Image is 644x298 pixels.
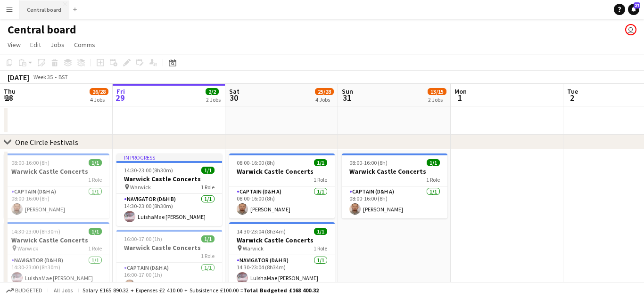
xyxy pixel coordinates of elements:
h3: Warwick Castle Concerts [4,236,109,244]
span: Sat [229,87,239,96]
span: Jobs [50,40,65,49]
span: 1/1 [314,159,327,166]
span: Sun [342,87,353,96]
app-card-role: Navigator (D&H B)1/114:30-23:00 (8h30m)LuishaMae [PERSON_NAME] [116,194,222,226]
div: Salary £165 890.32 + Expenses £2 410.00 + Subsistence £100.00 = [83,287,319,294]
span: Thu [4,87,16,96]
span: 14:30-23:00 (8h30m) [124,167,173,174]
span: Budgeted [15,287,42,294]
app-job-card: 14:30-23:00 (8h30m)1/1Warwick Castle Concerts Warwick1 RoleNavigator (D&H B)1/114:30-23:00 (8h30m... [4,222,109,287]
span: 1/1 [89,228,102,235]
div: 4 Jobs [90,96,108,103]
span: 14:30-23:04 (8h34m) [237,228,286,235]
app-user-avatar: Hayley Ekwubiri [625,24,636,35]
div: 4 Jobs [315,96,333,103]
span: 27 [634,2,640,8]
span: 28 [2,92,16,103]
app-card-role: Navigator (D&H B)1/114:30-23:04 (8h34m)LuishaMae [PERSON_NAME] [229,255,335,287]
button: Budgeted [5,285,44,296]
app-job-card: 08:00-16:00 (8h)1/1Warwick Castle Concerts1 RoleCaptain (D&H A)1/108:00-16:00 (8h)[PERSON_NAME] [229,153,335,218]
span: 08:00-16:00 (8h) [11,159,50,166]
app-job-card: 08:00-16:00 (8h)1/1Warwick Castle Concerts1 RoleCaptain (D&H A)1/108:00-16:00 (8h)[PERSON_NAME] [4,153,109,218]
div: 2 Jobs [206,96,221,103]
span: 1 Role [426,176,440,183]
a: 27 [628,4,639,15]
app-job-card: 14:30-23:04 (8h34m)1/1Warwick Castle Concerts Warwick1 RoleNavigator (D&H B)1/114:30-23:04 (8h34m... [229,222,335,287]
span: Edit [30,40,41,49]
h3: Warwick Castle Concerts [342,167,447,176]
span: View [8,40,21,49]
span: Fri [116,87,125,96]
span: 16:00-17:00 (1h) [124,235,162,242]
span: 13/15 [428,88,446,95]
span: 1 Role [314,176,327,183]
span: 1 Role [314,245,327,252]
span: Warwick [17,245,38,252]
span: 2 [566,92,578,103]
app-job-card: 16:00-17:00 (1h)1/1Warwick Castle Concerts1 RoleCaptain (D&H A)1/116:00-17:00 (1h)[PERSON_NAME] [116,230,222,295]
span: 2/2 [206,88,219,95]
span: Warwick [130,184,151,191]
span: 25/28 [315,88,334,95]
span: 1 Role [88,245,102,252]
app-job-card: In progress14:30-23:00 (8h30m)1/1Warwick Castle Concerts Warwick1 RoleNavigator (D&H B)1/114:30-2... [116,153,222,226]
button: Central board [19,0,69,19]
span: 1 Role [201,252,215,259]
span: Warwick [243,245,264,252]
span: 26/28 [90,88,108,95]
span: 08:00-16:00 (8h) [237,159,275,166]
span: Comms [74,40,95,49]
span: 31 [340,92,353,103]
app-card-role: Captain (D&H A)1/116:00-17:00 (1h)[PERSON_NAME] [116,263,222,295]
span: Week 35 [31,73,55,81]
app-card-role: Captain (D&H A)1/108:00-16:00 (8h)[PERSON_NAME] [342,186,447,218]
span: 1/1 [201,167,215,174]
span: 1 [453,92,467,103]
div: 2 Jobs [428,96,446,103]
span: 14:30-23:00 (8h30m) [11,228,60,235]
h3: Warwick Castle Concerts [116,243,222,252]
app-card-role: Navigator (D&H B)1/114:30-23:00 (8h30m)LuishaMae [PERSON_NAME] [4,255,109,287]
span: 30 [228,92,239,103]
span: Total Budgeted £168 400.32 [243,287,319,294]
span: Mon [454,87,467,96]
span: 1/1 [427,159,440,166]
app-card-role: Captain (D&H A)1/108:00-16:00 (8h)[PERSON_NAME] [229,186,335,218]
span: All jobs [52,287,74,294]
div: BST [58,73,68,81]
span: 1/1 [201,235,215,242]
span: 08:00-16:00 (8h) [349,159,388,166]
a: Edit [26,39,45,51]
span: Tue [567,87,578,96]
div: In progress [116,153,222,161]
h3: Warwick Castle Concerts [229,236,335,244]
a: View [4,39,25,51]
a: Comms [70,39,99,51]
app-job-card: 08:00-16:00 (8h)1/1Warwick Castle Concerts1 RoleCaptain (D&H A)1/108:00-16:00 (8h)[PERSON_NAME] [342,153,447,218]
a: Jobs [47,39,68,51]
h3: Warwick Castle Concerts [116,175,222,183]
h3: Warwick Castle Concerts [229,167,335,176]
span: 1 Role [201,184,215,191]
span: 1/1 [314,228,327,235]
span: 29 [115,92,125,103]
div: [DATE] [8,72,29,82]
div: One Circle Festivals [15,137,78,147]
h3: Warwick Castle Concerts [4,167,109,176]
app-card-role: Captain (D&H A)1/108:00-16:00 (8h)[PERSON_NAME] [4,186,109,218]
h1: Central board [8,23,76,37]
span: 1 Role [88,176,102,183]
span: 1/1 [89,159,102,166]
